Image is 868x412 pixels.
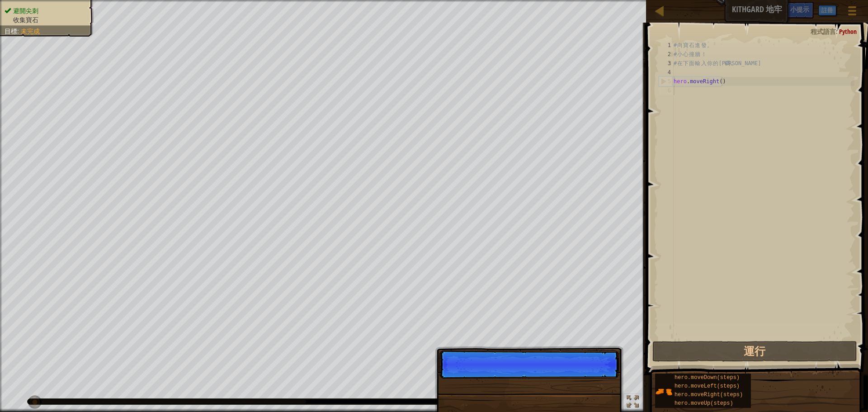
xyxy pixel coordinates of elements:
[5,28,17,35] span: 目標
[659,59,674,68] div: 3
[659,41,674,50] div: 1
[839,27,857,36] span: Python
[675,400,733,407] span: hero.moveUp(steps)
[841,2,863,23] button: 顯示遊戲選單
[659,86,674,95] div: 6
[790,5,809,14] span: 小提示
[836,27,839,36] span: :
[13,7,38,14] span: 避開尖刺
[675,374,740,381] span: hero.moveDown(steps)
[659,50,674,59] div: 2
[659,68,674,77] div: 4
[675,392,743,398] span: hero.moveRight(steps)
[13,16,38,24] span: 收集寶石
[659,77,674,86] div: 5
[652,341,857,362] button: 運行
[811,27,836,36] span: 程式語言
[5,6,87,15] li: 避開尖刺
[675,383,740,389] span: hero.moveLeft(steps)
[21,28,40,35] span: 未完成
[818,5,836,16] button: 註冊
[5,15,87,24] li: 收集寶石
[17,28,21,35] span: :
[655,383,672,400] img: portrait.png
